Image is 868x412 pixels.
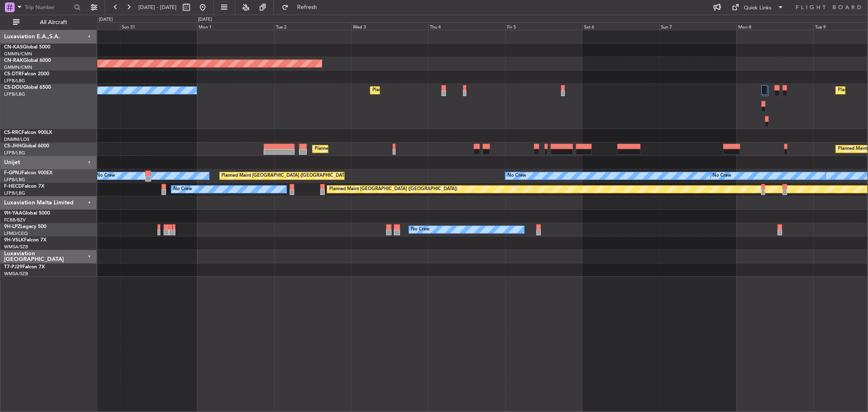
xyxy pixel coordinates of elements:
[4,130,52,135] a: CS-RRCFalcon 900LX
[329,183,457,195] div: Planned Maint [GEOGRAPHIC_DATA] ([GEOGRAPHIC_DATA])
[4,271,28,277] a: WMSA/SZB
[4,238,46,243] a: 9H-VSLKFalcon 7X
[372,84,501,96] div: Planned Maint [GEOGRAPHIC_DATA] ([GEOGRAPHIC_DATA])
[4,136,29,142] a: DNMM/LOS
[4,211,22,216] span: 9H-YAA
[290,4,324,10] span: Refresh
[4,64,32,70] a: GMMN/CMN
[4,85,23,90] span: CS-DOU
[21,20,86,25] span: All Aircraft
[4,190,25,196] a: LFPB/LBG
[4,78,25,84] a: LFPB/LBG
[4,45,50,50] a: CN-KASGlobal 5000
[315,143,443,155] div: Planned Maint [GEOGRAPHIC_DATA] ([GEOGRAPHIC_DATA])
[4,184,22,189] span: F-HECD
[4,244,28,250] a: WMSA/SZB
[4,72,49,77] a: CS-DTRFalcon 2000
[4,58,51,63] a: CN-RAKGlobal 6000
[222,170,350,182] div: Planned Maint [GEOGRAPHIC_DATA] ([GEOGRAPHIC_DATA])
[659,22,736,30] div: Sun 7
[428,22,505,30] div: Thu 4
[4,171,22,175] span: F-GPNJ
[4,85,51,90] a: CS-DOUGlobal 6500
[138,4,177,11] span: [DATE] - [DATE]
[4,150,25,156] a: LFPB/LBG
[4,171,52,175] a: F-GPNJFalcon 900EX
[4,177,25,183] a: LFPB/LBG
[278,1,327,14] button: Refresh
[4,130,22,135] span: CS-RRC
[4,217,26,223] a: FCBB/BZV
[744,4,772,12] div: Quick Links
[173,183,192,195] div: No Crew
[505,22,582,30] div: Fri 5
[411,224,430,236] div: No Crew
[4,51,32,57] a: GMMN/CMN
[4,184,44,189] a: F-HECDFalcon 7X
[4,224,20,229] span: 9H-LPZ
[4,91,25,97] a: LFPB/LBG
[4,238,24,243] span: 9H-VSLK
[120,22,197,30] div: Sun 31
[351,22,428,30] div: Wed 3
[737,22,813,30] div: Mon 8
[4,58,23,63] span: CN-RAK
[198,16,212,23] div: [DATE]
[4,265,45,270] a: T7-PJ29Falcon 7X
[4,45,23,50] span: CN-KAS
[728,1,788,14] button: Quick Links
[713,170,732,182] div: No Crew
[4,230,28,237] a: LFMD/CEQ
[197,22,274,30] div: Mon 1
[4,211,50,216] a: 9H-YAAGlobal 5000
[582,22,659,30] div: Sat 6
[96,170,115,182] div: No Crew
[99,16,113,23] div: [DATE]
[25,1,72,13] input: Trip Number
[274,22,351,30] div: Tue 2
[4,144,22,149] span: CS-JHH
[4,224,46,229] a: 9H-LPZLegacy 500
[9,16,88,29] button: All Aircraft
[4,72,22,77] span: CS-DTR
[4,144,49,149] a: CS-JHHGlobal 6000
[4,265,22,270] span: T7-PJ29
[507,170,526,182] div: No Crew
